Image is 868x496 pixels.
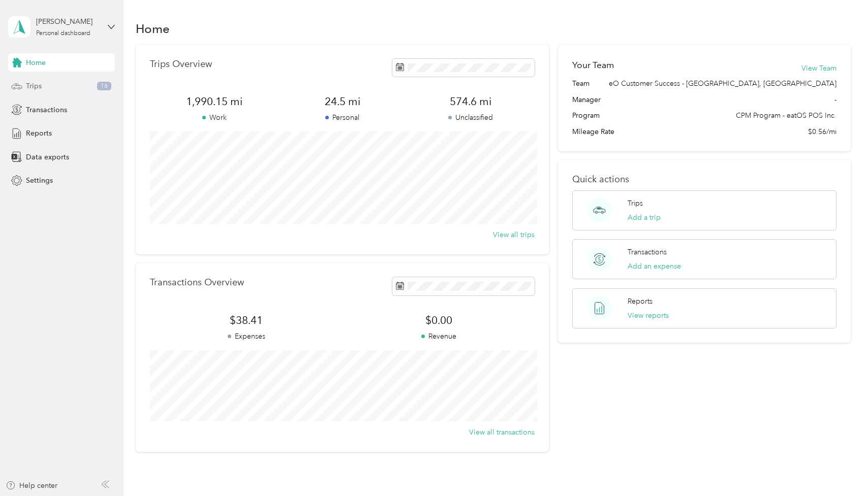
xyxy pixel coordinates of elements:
[736,110,836,121] span: CPM Program - eatOS POS Inc.
[150,112,278,123] p: Work
[97,82,111,91] span: 16
[572,110,600,121] span: Program
[572,78,590,89] span: Team
[407,94,535,109] span: 574.6 mi
[628,296,653,307] p: Reports
[572,94,601,105] span: Manager
[407,112,535,123] p: Unclassified
[136,23,170,34] h1: Home
[808,126,836,137] span: $0.56/mi
[493,229,535,240] button: View all trips
[36,16,100,27] div: [PERSON_NAME]
[150,331,342,342] p: Expenses
[150,313,342,327] span: $38.41
[628,212,661,223] button: Add a trip
[150,277,244,288] p: Transactions Overview
[278,112,407,123] p: Personal
[469,427,535,438] button: View all transactions
[628,198,643,209] p: Trips
[26,175,53,186] span: Settings
[801,63,836,74] button: View Team
[26,152,69,162] span: Data exports
[343,313,535,327] span: $0.00
[26,105,67,115] span: Transactions
[150,59,212,70] p: Trips Overview
[278,94,407,109] span: 24.5 mi
[343,331,535,342] p: Revenue
[26,81,42,91] span: Trips
[572,59,614,72] h2: Your Team
[26,57,46,68] span: Home
[26,128,52,139] span: Reports
[36,30,90,37] div: Personal dashboard
[6,480,57,491] button: Help center
[834,94,836,105] span: -
[150,94,278,109] span: 1,990.15 mi
[572,126,614,137] span: Mileage Rate
[628,261,681,272] button: Add an expense
[628,247,667,257] p: Transactions
[811,439,868,496] iframe: Everlance-gr Chat Button Frame
[609,78,836,89] span: eO Customer Success - [GEOGRAPHIC_DATA], [GEOGRAPHIC_DATA]
[628,310,669,321] button: View reports
[572,174,836,185] p: Quick actions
